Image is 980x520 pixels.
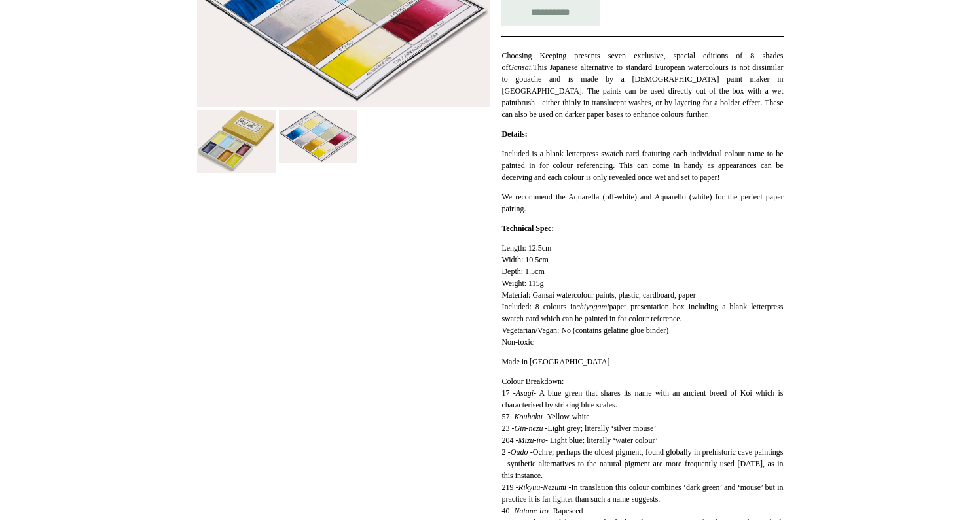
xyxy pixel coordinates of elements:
[511,447,533,457] em: Oudo -
[501,356,783,368] p: Made in [GEOGRAPHIC_DATA]
[516,389,534,398] em: Asagi
[501,130,527,139] strong: Details:
[514,412,547,421] em: Kouhaku -
[197,110,276,173] img: Choosing Keeping Retro Watercolour Set, 1970s
[501,191,783,215] p: We recommend the Aquarella (off-white) and Aquarello (white) for the perfect paper pairing.
[518,483,572,492] em: Rikyuu-Nezumi -
[576,302,609,311] em: chiyogami
[518,436,545,445] em: Mizu-iro
[501,224,554,233] strong: Technical Spec:
[501,148,783,183] p: Included is a blank letterpress swatch card featuring each individual colour name to be painted i...
[501,242,783,348] p: Length: 12.5cm Width: 10.5cm Depth: 1.5cm Weight: 115g Material: Gansai watercolour paints, plast...
[279,110,357,163] img: Choosing Keeping Retro Watercolour Set, 1970s
[508,63,533,72] em: Gansai.
[514,506,548,515] em: Natane-iro
[501,50,783,120] p: Choosing Keeping presents seven exclusive, special editions of 8 shades of This Japanese alternat...
[514,424,547,433] em: Gin-nezu -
